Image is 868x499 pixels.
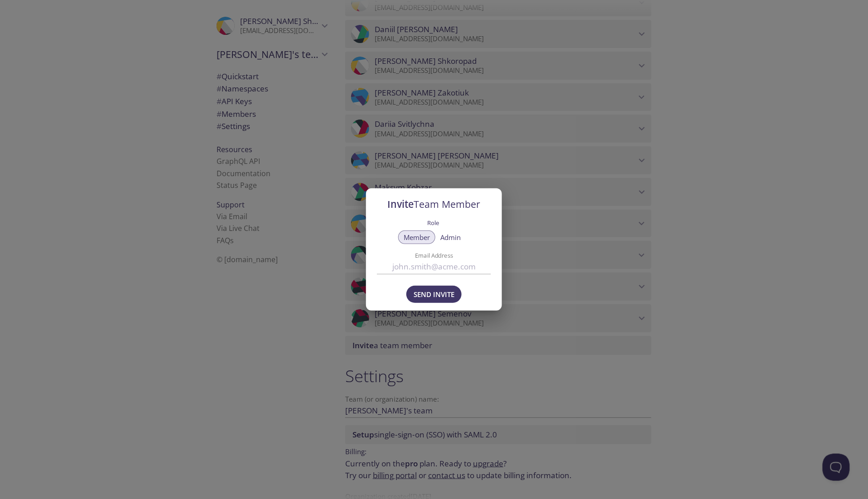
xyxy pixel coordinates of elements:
[377,259,491,274] input: john.smith@acme.com
[391,253,477,259] label: Email Address
[388,197,481,211] span: Invite
[414,197,481,211] span: Team Member
[427,216,439,228] label: Role
[435,230,466,244] button: Admin
[398,230,435,244] button: Member
[406,286,462,303] button: Send Invite
[414,288,454,300] span: Send Invite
